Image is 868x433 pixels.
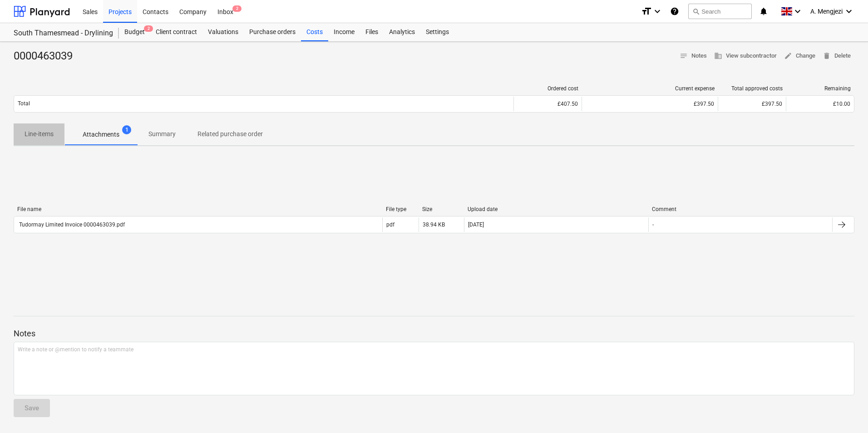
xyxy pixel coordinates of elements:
[586,101,714,107] div: £397.50
[148,129,176,139] p: Summary
[680,51,707,61] span: Notes
[780,49,819,63] button: Change
[301,23,328,41] a: Costs
[641,6,652,17] i: format_size
[18,221,125,228] div: Tudormay Limited Invoice 0000463039.pdf
[710,49,780,63] button: View subcontractor
[823,52,831,60] span: delete
[680,52,688,60] span: notes
[518,101,578,107] div: £407.50
[244,23,301,41] a: Purchase orders
[232,5,242,12] span: 2
[202,23,244,41] a: Valuations
[468,206,645,212] div: Upload date
[17,206,379,212] div: File name
[652,206,829,212] div: Comment
[714,52,722,60] span: business
[360,23,384,41] a: Files
[810,8,843,15] span: A. Mengjezi
[586,85,715,92] div: Current expense
[18,100,30,108] p: Total
[328,23,360,41] a: Income
[784,51,815,61] span: Change
[670,6,679,17] i: Knowledge base
[843,6,854,17] i: keyboard_arrow_down
[688,4,752,19] button: Search
[468,221,484,228] div: [DATE]
[652,6,663,17] i: keyboard_arrow_down
[420,23,454,41] a: Settings
[119,23,150,41] a: Budget2
[692,8,700,15] span: search
[14,49,80,64] div: 0000463039
[759,6,768,17] i: notifications
[25,129,54,139] p: Line-items
[384,23,420,41] a: Analytics
[14,328,854,339] p: Notes
[722,101,782,107] div: £397.50
[197,129,263,139] p: Related purchase order
[792,6,803,17] i: keyboard_arrow_down
[119,23,150,41] div: Budget
[823,51,851,61] span: Delete
[790,101,850,107] div: £10.00
[423,221,445,228] div: 38.94 KB
[14,29,108,38] div: South Thamesmead - Drylining
[150,23,202,41] a: Client contract
[714,51,777,61] span: View subcontractor
[652,221,654,228] div: -
[784,52,792,60] span: edit
[790,85,851,92] div: Remaining
[676,49,710,63] button: Notes
[144,25,153,32] span: 2
[83,130,119,139] p: Attachments
[823,389,868,433] iframe: Chat Widget
[722,85,783,92] div: Total approved costs
[819,49,854,63] button: Delete
[386,221,395,228] div: pdf
[122,125,131,134] span: 1
[386,206,415,212] div: File type
[422,206,460,212] div: Size
[518,85,578,92] div: Ordered cost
